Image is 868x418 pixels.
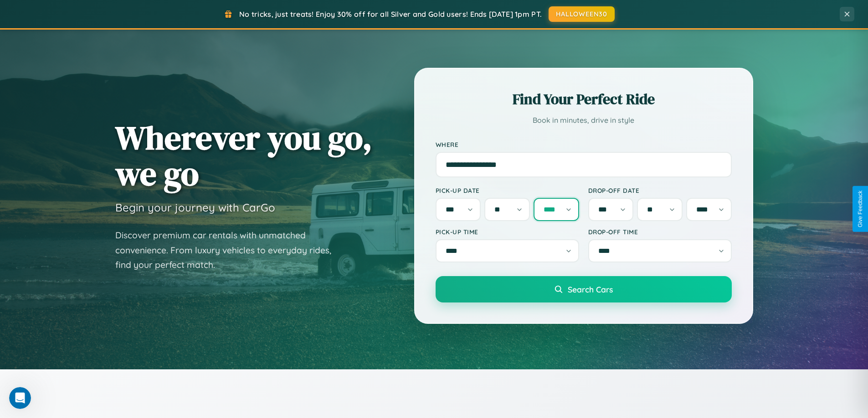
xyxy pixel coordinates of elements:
[436,114,732,127] p: Book in minutes, drive in style
[436,228,579,236] label: Pick-up Time
[568,284,613,294] span: Search Cars
[588,186,732,194] label: Drop-off Date
[549,6,615,22] button: HALLOWEEN30
[436,186,579,194] label: Pick-up Date
[9,387,31,409] iframe: Intercom live chat
[857,191,863,227] div: Give Feedback
[115,228,343,272] p: Discover premium car rentals with unmatched convenience. From luxury vehicles to everyday rides, ...
[239,10,542,19] span: No tricks, just treats! Enjoy 30% off for all Silver and Gold users! Ends [DATE] 1pm PT.
[115,120,372,191] h1: Wherever you go, we go
[436,141,732,148] label: Where
[436,276,732,302] button: Search Cars
[436,89,732,109] h2: Find Your Perfect Ride
[115,201,275,214] h3: Begin your journey with CarGo
[588,228,732,236] label: Drop-off Time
